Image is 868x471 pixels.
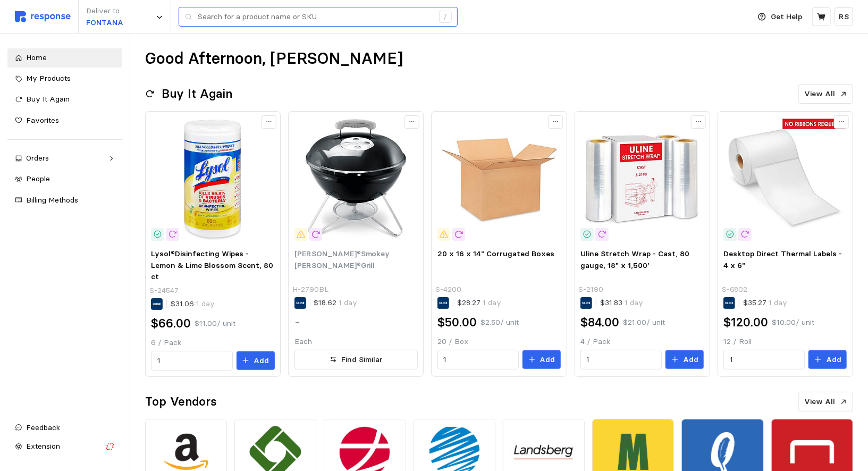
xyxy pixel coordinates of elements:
[294,350,418,370] button: Find Similar
[26,174,50,183] span: People
[149,285,179,297] p: S-24547
[151,337,274,349] p: 6 / Pack
[194,299,215,308] span: 1 day
[730,350,799,369] input: Qty
[437,336,561,348] p: 20 / Box
[723,336,847,348] p: 12 / Roll
[623,317,665,329] p: $21.00 / unit
[7,111,122,130] a: Favorites
[839,11,849,23] p: RS
[437,117,561,241] img: S-4200
[723,117,847,241] img: S-6802_txt_USEng
[294,336,418,348] p: Each
[600,297,643,309] p: $31.83
[145,393,217,410] h2: Top Vendors
[294,117,418,241] img: H-2790BL
[443,350,512,369] input: Qty
[26,195,78,205] span: Billing Methods
[723,314,768,331] h2: $120.00
[798,84,853,104] button: View All
[622,298,643,307] span: 1 day
[805,396,836,408] p: View All
[7,170,122,189] a: People
[26,53,47,62] span: Home
[523,350,561,369] button: Add
[26,73,71,83] span: My Products
[337,298,358,307] span: 1 day
[26,153,104,164] div: Orders
[580,336,704,348] p: 4 / Pack
[26,115,59,125] span: Favorites
[665,350,704,369] button: Add
[826,354,841,366] p: Add
[7,69,122,88] a: My Products
[437,249,554,258] span: 20 x 16 x 14" Corrugated Boxes
[26,94,70,104] span: Buy It Again
[766,298,787,307] span: 1 day
[237,351,275,371] button: Add
[294,314,300,331] h2: -
[7,149,122,168] a: Orders
[7,437,122,456] button: Extension
[86,5,123,17] p: Deliver to
[254,355,269,367] p: Add
[195,318,235,330] p: $11.00 / unit
[26,423,60,432] span: Feedback
[7,191,122,210] a: Billing Methods
[580,117,704,241] img: S-2190
[151,315,191,332] h2: $66.00
[439,11,452,23] div: /
[437,314,477,331] h2: $50.00
[587,350,656,369] input: Qty
[752,7,809,27] button: Get Help
[7,48,122,68] a: Home
[151,117,274,241] img: S-24547_US
[7,90,122,109] a: Buy It Again
[292,284,328,296] p: H-2790BL
[683,354,698,366] p: Add
[580,249,689,270] span: Uline Stretch Wrap - Cast, 80 gauge, 18" x 1,500'
[805,88,836,100] p: View All
[171,298,215,310] p: $31.06
[579,284,604,296] p: S-2190
[771,11,803,23] p: Get Help
[808,350,847,369] button: Add
[145,48,403,69] h1: Good Afternoon, [PERSON_NAME]
[294,249,390,270] span: [PERSON_NAME]®Smokey [PERSON_NAME]®Grill
[481,298,501,307] span: 1 day
[743,297,787,309] p: $35.27
[835,7,853,26] button: RS
[580,314,619,331] h2: $84.00
[15,11,71,22] img: svg%3e
[481,317,519,329] p: $2.50 / unit
[798,392,853,412] button: View All
[341,354,383,366] p: Find Similar
[722,284,748,296] p: S-6802
[314,297,358,309] p: $18.62
[540,354,555,366] p: Add
[198,7,433,27] input: Search for a product name or SKU
[86,17,123,29] p: FONTANA
[435,284,461,296] p: S-4200
[723,249,842,270] span: Desktop Direct Thermal Labels - 4 x 6"
[157,351,226,371] input: Qty
[7,418,122,438] button: Feedback
[162,86,232,102] h2: Buy It Again
[457,297,501,309] p: $28.27
[772,317,814,329] p: $10.00 / unit
[151,249,273,281] span: Lysol®Disinfecting Wipes - Lemon & Lime Blossom Scent, 80 ct
[26,441,60,451] span: Extension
